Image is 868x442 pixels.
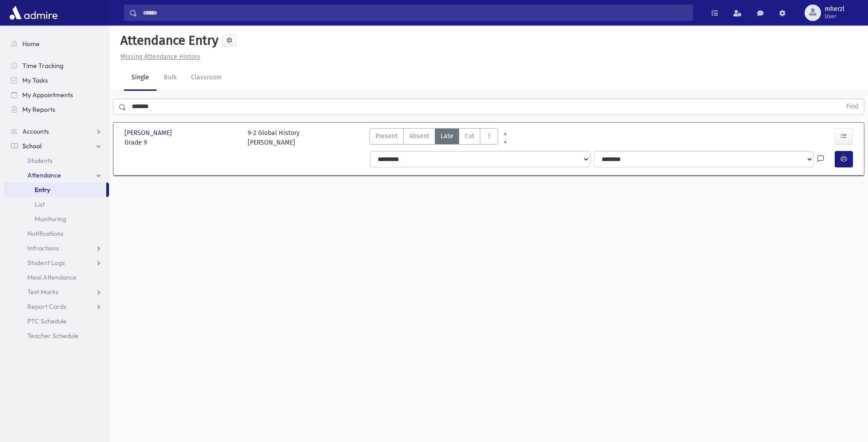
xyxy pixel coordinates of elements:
span: Notifications [27,229,63,238]
a: Infractions [4,241,109,255]
a: Home [4,36,109,51]
a: List [4,197,109,212]
span: My Reports [22,105,55,114]
u: Missing Attendance History [120,53,200,61]
a: Attendance [4,168,109,182]
a: Students [4,153,109,168]
span: Late [441,131,453,141]
span: Teacher Schedule [27,332,78,340]
span: [PERSON_NAME] [125,128,174,138]
h5: Attendance Entry [117,33,218,48]
span: Entry [35,186,50,194]
input: Search [137,5,692,21]
a: Classroom [184,65,229,91]
span: PTC Schedule [27,317,67,325]
span: Accounts [22,127,49,135]
a: Time Tracking [4,58,109,73]
img: AdmirePro [7,4,60,22]
span: User [825,13,844,20]
span: Cut [465,131,474,141]
a: PTC Schedule [4,314,109,328]
span: School [22,142,42,150]
a: My Tasks [4,73,109,88]
span: Report Cards [27,302,66,311]
a: Report Cards [4,299,109,314]
span: Student Logs [27,259,65,267]
a: Entry [4,182,106,197]
span: Meal Attendance [27,273,77,281]
span: List [35,200,45,208]
div: AttTypes [369,128,498,147]
span: Monitoring [35,215,66,223]
span: My Tasks [22,76,48,84]
span: Grade 9 [125,138,239,147]
span: Test Marks [27,288,58,296]
button: Find [841,99,864,114]
a: Student Logs [4,255,109,270]
span: Present [375,131,398,141]
a: Test Marks [4,285,109,299]
a: Accounts [4,124,109,139]
a: Monitoring [4,212,109,226]
span: Attendance [27,171,61,179]
span: Absent [409,131,429,141]
a: Notifications [4,226,109,241]
span: Students [27,156,52,165]
span: Time Tracking [22,62,63,70]
a: Bulk [156,65,184,91]
a: My Reports [4,102,109,117]
a: School [4,139,109,153]
a: Single [124,65,156,91]
a: My Appointments [4,88,109,102]
span: Home [22,40,40,48]
a: Missing Attendance History [117,53,200,61]
a: Teacher Schedule [4,328,109,343]
span: mherzl [825,5,844,13]
div: 9-2 Global History [PERSON_NAME] [248,128,300,147]
span: My Appointments [22,91,73,99]
span: Infractions [27,244,59,252]
a: Meal Attendance [4,270,109,285]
